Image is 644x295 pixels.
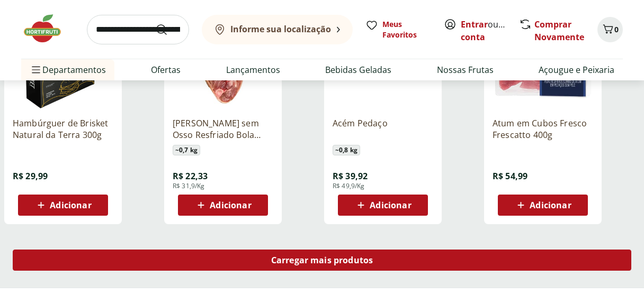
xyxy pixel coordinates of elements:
[173,170,208,182] span: R$ 22,33
[50,201,91,209] span: Adicionar
[333,170,368,182] span: R$ 39,92
[202,15,353,44] button: Informe sua localização
[271,256,373,264] span: Carregar mais produtos
[461,19,519,43] a: Criar conta
[13,250,631,275] a: Carregar mais produtos
[597,17,623,42] button: Carrinho
[333,145,360,155] span: ~ 0,8 kg
[461,18,508,43] span: ou
[534,19,584,43] a: Comprar Novamente
[325,63,391,76] a: Bebidas Geladas
[178,195,268,216] button: Adicionar
[498,195,588,216] button: Adicionar
[13,117,113,141] a: Hambúrguer de Brisket Natural da Terra 300g
[539,63,614,76] a: Açougue e Peixaria
[173,117,273,141] a: [PERSON_NAME] sem Osso Resfriado Bola Unidade
[382,19,431,40] span: Meus Favoritos
[370,201,411,209] span: Adicionar
[338,195,428,216] button: Adicionar
[173,182,205,190] span: R$ 31,9/Kg
[87,15,189,44] input: search
[13,170,48,182] span: R$ 29,99
[530,201,571,209] span: Adicionar
[365,19,431,40] a: Meus Favoritos
[155,23,181,36] button: Submit Search
[18,195,108,216] button: Adicionar
[493,117,593,141] a: Atum em Cubos Fresco Frescatto 400g
[230,23,331,35] b: Informe sua localização
[333,117,433,141] a: Acém Pedaço
[30,57,42,82] button: Menu
[173,145,200,155] span: ~ 0,7 kg
[151,63,181,76] a: Ofertas
[461,19,488,30] a: Entrar
[21,13,74,44] img: Hortifruti
[614,24,619,34] span: 0
[226,63,280,76] a: Lançamentos
[437,63,494,76] a: Nossas Frutas
[30,57,106,82] span: Departamentos
[493,170,527,182] span: R$ 54,99
[210,201,251,209] span: Adicionar
[333,182,365,190] span: R$ 49,9/Kg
